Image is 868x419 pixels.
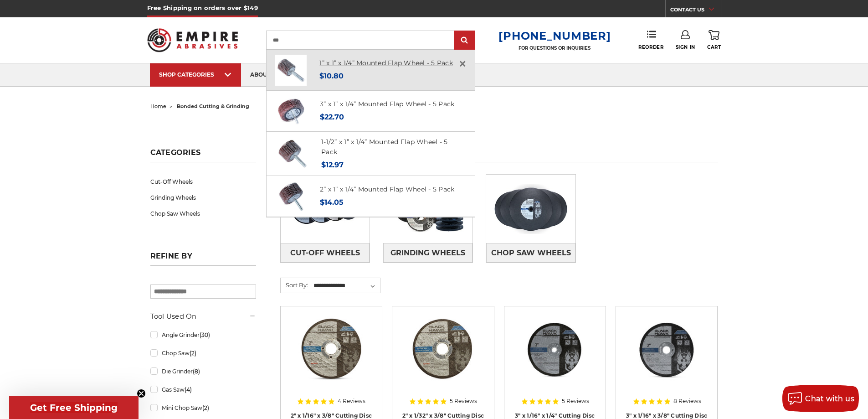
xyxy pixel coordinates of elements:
a: 3” x .0625” x 1/4” Die Grinder Cut-Off Wheels by Black Hawk Abrasives [511,313,599,401]
a: 1” x 1” x 1/4” Mounted Flap Wheel - 5 Pack [319,59,453,67]
span: 4 Reviews [338,398,365,404]
img: 2” x 1” x 1/4” Mounted Flap Wheel - 5 Pack [276,181,307,212]
a: 2" x 1/16" x 3/8" Cut Off Wheel [287,313,375,401]
span: 5 Reviews [562,398,589,404]
div: Get Free ShippingClose teaser [9,396,139,419]
a: Cut-Off Wheels [281,243,370,263]
a: 1-1/2” x 1” x 1/4” Mounted Flap Wheel - 5 Pack [321,138,447,156]
button: Chat with us [782,385,859,412]
a: Gas Saw [150,382,256,398]
a: 3" x 1/16" x 3/8" Cutting Disc [622,313,711,401]
span: Reorder [638,44,663,50]
span: (30) [200,331,210,338]
span: Chat with us [805,394,854,403]
a: Die Grinder [150,363,256,379]
span: Get Free Shipping [30,402,118,413]
img: Empire Abrasives [147,22,238,58]
span: (2) [202,404,209,411]
span: $10.80 [319,72,344,80]
span: (2) [190,350,196,357]
span: Cut-Off Wheels [290,245,360,261]
span: $22.70 [320,113,344,121]
span: 8 Reviews [673,398,701,404]
a: Angle Grinder [150,327,256,343]
a: Chop Saw Wheels [486,243,575,263]
a: about us [241,63,288,87]
span: (4) [185,386,192,393]
h5: Refine by [150,252,256,266]
img: 1-1/2” x 1” x 1/4” Mounted Flap Wheel - 5 Pack [277,138,308,169]
img: 2" x 1/16" x 3/8" Cut Off Wheel [295,313,368,386]
a: 2" x 1/32" x 3/8" Cut Off Wheel [399,313,487,401]
a: Close [455,57,470,71]
a: Mini Chop Saw [150,400,256,416]
a: 3” x 1” x 1/4” Mounted Flap Wheel - 5 Pack [320,100,455,108]
button: Close teaser [137,389,146,398]
span: Cart [707,44,721,50]
h5: Categories [150,148,256,162]
img: Chop Saw Wheels [486,177,575,240]
span: 5 Reviews [450,398,477,404]
span: (8) [193,368,200,375]
a: CONTACT US [670,5,721,17]
span: $12.97 [321,160,344,169]
a: Chop Saw Wheels [150,206,256,222]
img: 3" x 1/16" x 3/8" Cutting Disc [630,313,703,386]
a: 2” x 1” x 1/4” Mounted Flap Wheel - 5 Pack [320,185,455,193]
a: Cut-Off Wheels [150,174,256,190]
a: Cart [707,30,721,50]
span: × [458,55,467,72]
img: 2" x 1/32" x 3/8" Cut Off Wheel [406,313,479,386]
span: bonded cutting & grinding [177,103,249,109]
a: Grinding Wheels [383,243,473,263]
span: $14.05 [320,198,344,207]
input: Submit [456,31,474,50]
a: Reorder [638,30,663,50]
span: Sign In [676,44,695,50]
a: Grinding Wheels [150,190,256,206]
span: Chop Saw Wheels [491,245,571,261]
a: Chop Saw [150,345,256,361]
p: FOR QUESTIONS OR INQUIRIES [498,45,611,51]
img: 1” x 1” x 1/4” Mounted Flap Wheel - 5 Pack [275,55,306,86]
label: Sort By: [281,278,308,292]
img: Mounted flap wheel with 1/4" Shank [276,96,307,127]
span: Grinding Wheels [390,245,465,261]
img: 3” x .0625” x 1/4” Die Grinder Cut-Off Wheels by Black Hawk Abrasives [519,313,591,386]
a: home [150,103,166,109]
a: [PHONE_NUMBER] [498,29,611,42]
h5: Tool Used On [150,311,256,322]
select: Sort By: [312,279,380,293]
div: SHOP CATEGORIES [159,71,232,78]
h1: bonded cutting & grinding [278,143,718,162]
